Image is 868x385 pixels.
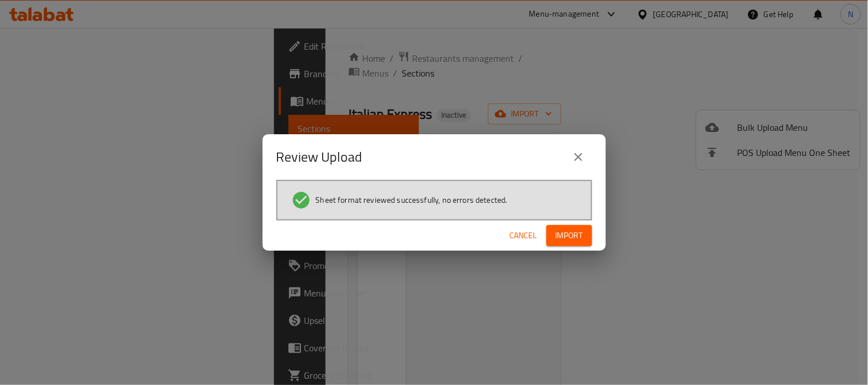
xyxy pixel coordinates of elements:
span: Cancel [510,228,537,243]
span: Import [556,228,583,243]
button: Cancel [505,225,542,246]
button: close [565,143,592,171]
span: Sheet format reviewed successfully, no errors detected. [316,194,508,206]
button: Import [546,225,592,246]
h2: Review Upload [276,148,363,166]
